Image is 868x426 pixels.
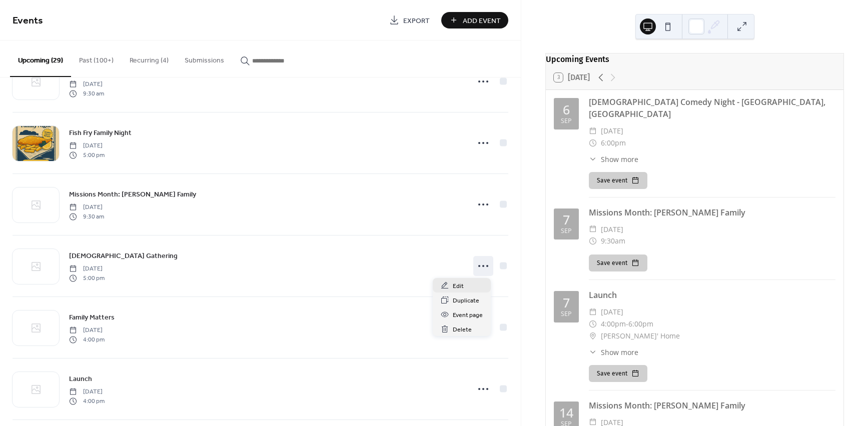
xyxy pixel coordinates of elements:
[563,213,570,226] div: 7
[177,40,232,76] button: Submissions
[69,387,105,396] span: [DATE]
[589,289,835,301] div: Launch
[589,365,647,382] button: Save event
[69,89,104,98] span: 9:30 am
[453,295,479,306] span: Duplicate
[563,103,570,116] div: 6
[69,273,105,282] span: 5:00 pm
[69,311,115,323] a: Family Matters
[546,53,843,65] div: Upcoming Events
[626,318,628,330] span: -
[69,141,105,150] span: [DATE]
[71,40,122,76] button: Past (100+)
[69,128,132,138] span: Fish Fry Family Night
[559,406,573,419] div: 14
[589,306,597,318] div: ​
[589,318,597,330] div: ​
[589,125,597,137] div: ​
[69,264,105,273] span: [DATE]
[69,189,196,200] span: Missions Month: [PERSON_NAME] Family
[453,281,464,291] span: Edit
[561,118,572,124] div: Sep
[13,11,43,30] span: Events
[69,80,104,89] span: [DATE]
[69,326,105,335] span: [DATE]
[441,12,508,28] button: Add Event
[589,330,597,342] div: ​
[69,335,105,344] span: 4:00 pm
[69,373,92,384] a: Launch
[69,150,105,159] span: 5:00 pm
[561,228,572,234] div: Sep
[69,251,178,261] span: [DEMOGRAPHIC_DATA] Gathering
[561,311,572,317] div: Sep
[589,347,597,357] div: ​
[601,306,623,318] span: [DATE]
[69,127,132,138] a: Fish Fry Family Night
[453,324,472,335] span: Delete
[601,330,680,342] span: [PERSON_NAME]' Home
[589,172,647,189] button: Save event
[601,235,625,247] span: 9:30am
[563,296,570,309] div: 7
[463,15,501,26] span: Add Event
[601,137,626,149] span: 6:00pm
[589,223,597,235] div: ​
[601,223,623,235] span: [DATE]
[601,318,626,330] span: 4:00pm
[589,137,597,149] div: ​
[589,399,835,411] div: Missions Month: [PERSON_NAME] Family
[69,250,178,261] a: [DEMOGRAPHIC_DATA] Gathering
[69,312,115,323] span: Family Matters
[403,15,430,26] span: Export
[453,310,483,320] span: Event page
[589,235,597,247] div: ​
[382,12,437,28] a: Export
[589,96,835,120] div: [DEMOGRAPHIC_DATA] Comedy Night - [GEOGRAPHIC_DATA], [GEOGRAPHIC_DATA]
[69,212,104,221] span: 9:30 am
[69,374,92,384] span: Launch
[589,154,638,164] button: ​Show more
[69,188,196,200] a: Missions Month: [PERSON_NAME] Family
[601,347,638,357] span: Show more
[601,154,638,164] span: Show more
[10,40,71,77] button: Upcoming (29)
[69,203,104,212] span: [DATE]
[589,347,638,357] button: ​Show more
[589,254,647,271] button: Save event
[589,206,835,218] div: Missions Month: [PERSON_NAME] Family
[122,40,177,76] button: Recurring (4)
[589,154,597,164] div: ​
[69,396,105,405] span: 4:00 pm
[601,125,623,137] span: [DATE]
[628,318,653,330] span: 6:00pm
